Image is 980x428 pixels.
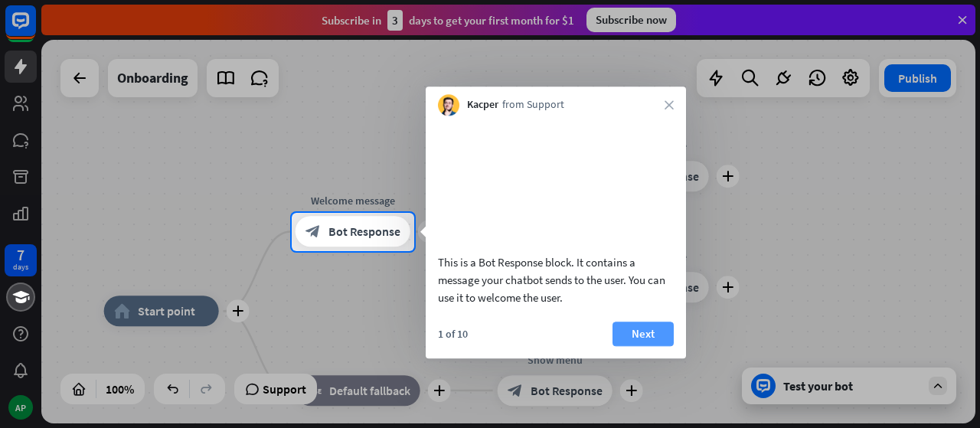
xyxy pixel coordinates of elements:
button: Next [612,322,674,346]
div: 1 of 10 [438,327,468,341]
span: Kacper [467,98,498,113]
div: This is a Bot Response block. It contains a message your chatbot sends to the user. You can use i... [438,253,674,306]
span: from Support [502,98,564,113]
i: close [665,100,674,109]
i: block_bot_response [305,224,321,240]
span: Bot Response [328,224,400,240]
button: Open LiveChat chat widget [12,6,58,52]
